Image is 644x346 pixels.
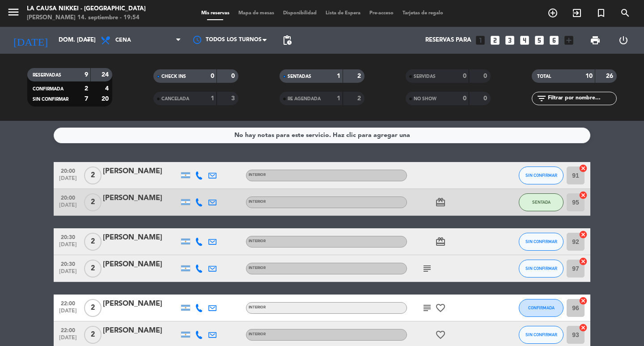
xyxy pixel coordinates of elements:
[537,74,551,79] span: TOTAL
[282,35,292,46] span: pending_actions
[57,175,79,186] span: [DATE]
[519,299,563,317] button: CONFIRMADA
[84,299,102,317] span: 2
[528,305,555,310] span: CONFIRMADA
[579,323,588,332] i: cancel
[579,164,588,173] i: cancel
[161,74,186,79] span: CHECK INS
[57,242,79,252] span: [DATE]
[57,258,79,269] span: 20:30
[231,73,237,79] strong: 0
[7,5,20,19] i: menu
[83,35,94,46] i: arrow_drop_down
[7,30,54,50] i: [DATE]
[579,230,588,239] i: cancel
[519,193,563,211] button: SENTADA
[489,34,501,46] i: looks_two
[27,4,146,13] div: La Causa Nikkei - [GEOGRAPHIC_DATA]
[357,73,363,79] strong: 2
[572,8,582,18] i: exit_to_app
[84,326,102,344] span: 2
[211,95,214,102] strong: 1
[609,27,637,54] div: LOG OUT
[422,263,432,274] i: subject
[57,202,79,213] span: [DATE]
[27,13,146,22] div: [PERSON_NAME] 14. septiembre - 19:54
[579,191,588,200] i: cancel
[103,166,179,177] div: [PERSON_NAME]
[57,325,79,335] span: 22:00
[85,72,88,78] strong: 9
[504,34,516,46] i: looks_3
[211,73,214,79] strong: 0
[249,173,266,177] span: INTERIOR
[425,37,471,44] span: Reservas para
[57,335,79,345] span: [DATE]
[249,200,266,204] span: INTERIOR
[620,8,631,18] i: search
[357,95,363,102] strong: 2
[321,11,365,16] span: Lista de Espera
[115,37,131,43] span: Cena
[422,303,432,313] i: subject
[234,130,410,141] div: No hay notas para este servicio. Haz clic para agregar una
[525,266,557,271] span: SIN CONFIRMAR
[590,35,601,46] span: print
[57,192,79,202] span: 20:00
[475,34,486,46] i: looks_one
[398,11,448,16] span: Tarjetas de regalo
[547,94,616,103] input: Filtrar por nombre...
[563,34,575,46] i: add_box
[103,325,179,337] div: [PERSON_NAME]
[414,97,436,101] span: NO SHOW
[534,34,545,46] i: looks_5
[414,74,436,79] span: SERVIDAS
[57,298,79,308] span: 22:00
[84,167,102,184] span: 2
[231,95,237,102] strong: 3
[33,97,68,102] span: SIN CONFIRMAR
[197,11,234,16] span: Mis reservas
[525,173,557,178] span: SIN CONFIRMAR
[249,333,266,336] span: INTERIOR
[161,97,189,101] span: CANCELADA
[249,239,266,243] span: INTERIOR
[606,73,615,79] strong: 26
[105,85,110,92] strong: 4
[435,197,446,208] i: card_giftcard
[536,93,547,104] i: filter_list
[57,269,79,279] span: [DATE]
[519,260,563,278] button: SIN CONFIRMAR
[435,329,446,340] i: favorite_border
[519,326,563,344] button: SIN CONFIRMAR
[618,35,629,46] i: power_settings_new
[337,73,340,79] strong: 1
[579,296,588,305] i: cancel
[249,266,266,270] span: INTERIOR
[519,34,530,46] i: looks_4
[365,11,398,16] span: Pre-acceso
[337,95,340,102] strong: 1
[103,192,179,204] div: [PERSON_NAME]
[7,5,20,22] button: menu
[519,233,563,251] button: SIN CONFIRMAR
[85,85,88,92] strong: 2
[57,165,79,175] span: 20:00
[249,306,266,309] span: INTERIOR
[85,96,88,102] strong: 7
[102,72,110,78] strong: 24
[288,74,311,79] span: SENTADAS
[585,73,593,79] strong: 10
[57,231,79,242] span: 20:30
[532,200,551,205] span: SENTADA
[579,257,588,266] i: cancel
[435,236,446,247] i: card_giftcard
[547,8,558,18] i: add_circle_outline
[463,95,466,102] strong: 0
[33,73,61,77] span: RESERVADAS
[57,308,79,318] span: [DATE]
[596,8,606,18] i: turned_in_not
[102,96,110,102] strong: 20
[463,73,466,79] strong: 0
[33,87,64,91] span: CONFIRMADA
